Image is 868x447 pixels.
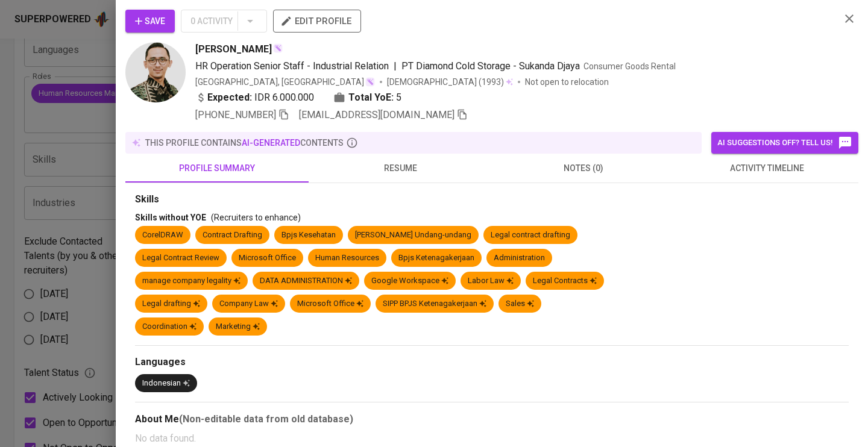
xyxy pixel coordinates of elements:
span: resume [316,161,485,176]
a: edit profile [273,16,361,25]
span: [DEMOGRAPHIC_DATA] [387,76,479,88]
div: Sales [506,298,534,310]
span: HR Operation Senior Staff - Industrial Relation [195,60,389,72]
div: Bpjs Ketenagakerjaan [398,252,474,264]
div: Legal Contracts [533,275,597,287]
div: Microsoft Office [239,252,296,264]
span: Skills without YOE [135,213,206,222]
span: AI suggestions off? Tell us! [717,136,852,150]
div: Administration [494,252,545,264]
img: magic_wand.svg [273,43,283,53]
img: ef34082ab67f6162e05a320162e478e0.jpeg [125,42,186,102]
b: Expected: [207,90,252,105]
div: Indonesian [142,378,190,389]
div: Google Workspace [371,275,448,287]
div: DATA ADMINISTRATION [260,275,352,287]
span: AI-generated [242,138,300,148]
div: IDR 6.000.000 [195,90,314,105]
div: Legal Contract Review [142,252,219,264]
div: Legal contract drafting [491,230,570,241]
div: Contract Drafting [203,230,262,241]
div: Microsoft Office [297,298,363,310]
span: [EMAIL_ADDRESS][DOMAIN_NAME] [299,109,454,120]
div: SIPP BPJS Ketenagakerjaan [383,298,486,310]
span: Save [135,14,165,29]
b: Total YoE: [348,90,394,105]
span: notes (0) [499,161,668,176]
img: magic_wand.svg [365,77,375,87]
div: CorelDRAW [142,230,183,241]
div: About Me [135,412,849,427]
p: Not open to relocation [525,76,609,88]
div: (1993) [387,76,513,88]
div: manage company legality [142,275,241,287]
div: Bpjs Kesehatan [281,230,336,241]
div: [GEOGRAPHIC_DATA], [GEOGRAPHIC_DATA] [195,76,375,88]
span: (Recruiters to enhance) [211,213,301,222]
p: this profile contains contents [145,137,344,149]
span: Consumer Goods Rental [583,61,676,71]
span: [PHONE_NUMBER] [195,109,276,120]
button: edit profile [273,10,361,33]
span: | [394,59,397,73]
div: Labor Law [468,275,514,287]
div: Skills [135,193,849,207]
div: Marketing [216,321,260,333]
span: PT Diamond Cold Storage - Sukanda Djaya [401,60,580,72]
span: [PERSON_NAME] [195,42,272,57]
button: AI suggestions off? Tell us! [711,132,858,154]
span: profile summary [133,161,301,176]
span: activity timeline [682,161,851,176]
div: Languages [135,355,849,369]
button: Save [125,10,175,33]
div: Human Resources [315,252,379,264]
div: Company Law [219,298,278,310]
div: Coordination [142,321,197,333]
span: edit profile [283,13,351,29]
b: (Non-editable data from old database) [179,413,353,425]
div: Legal drafting [142,298,200,310]
p: No data found. [135,431,849,446]
div: [PERSON_NAME] Undang-undang [355,230,471,241]
span: 5 [396,90,401,105]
